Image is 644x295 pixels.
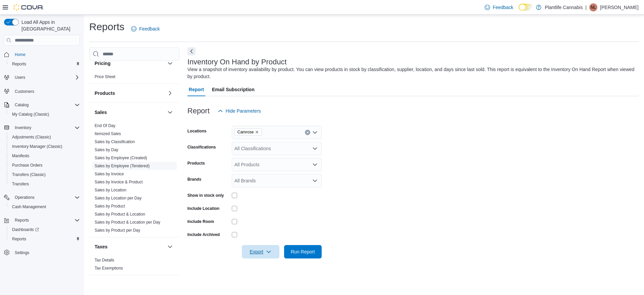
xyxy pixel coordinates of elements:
a: Sales by Location [95,188,126,192]
button: Remove Camrose from selection in this group [255,130,259,134]
span: End Of Day [95,123,115,128]
button: Cash Management [7,202,83,212]
a: Dashboards [9,226,42,234]
button: Transfers (Classic) [7,170,83,179]
button: Products [166,89,174,97]
button: Operations [12,193,37,201]
span: Reports [9,60,80,68]
span: Home [15,52,25,57]
span: Sales by Location [95,187,126,193]
a: Manifests [9,152,32,160]
a: Sales by Invoice & Product [95,180,143,184]
span: Reports [9,235,80,243]
span: NL [591,3,596,11]
button: Reports [12,216,32,224]
span: Cash Management [12,204,46,210]
div: Pricing [89,73,179,83]
a: Settings [12,249,32,257]
span: Feedback [139,25,160,32]
button: My Catalog (Classic) [7,110,83,119]
button: Reports [7,234,83,244]
span: Export [246,245,275,258]
a: Sales by Location per Day [95,196,142,200]
span: Sales by Product & Location per Day [95,220,160,225]
div: Sales [89,122,179,237]
p: | [585,3,587,11]
span: Customers [15,89,34,94]
span: Sales by Invoice [95,171,124,177]
span: Sales by Product & Location [95,212,145,217]
button: Users [12,73,28,81]
span: Manifests [9,152,80,160]
button: Inventory Manager (Classic) [7,142,83,151]
button: Purchase Orders [7,161,83,170]
a: Feedback [128,22,162,36]
span: My Catalog (Classic) [12,112,49,117]
a: Transfers (Classic) [9,171,48,179]
span: Hide Parameters [226,108,261,114]
h3: Pricing [95,60,110,67]
button: Open list of options [312,130,318,135]
p: [PERSON_NAME] [600,3,639,11]
button: Home [1,50,83,59]
button: Next [187,47,196,55]
a: Inventory Manager (Classic) [9,142,65,151]
a: Sales by Employee (Tendered) [95,164,150,168]
span: Feedback [493,4,513,11]
span: Settings [15,250,29,255]
button: Run Report [284,245,322,258]
label: Products [187,161,205,166]
a: Cash Management [9,203,49,211]
button: Hide Parameters [215,104,264,118]
h3: Taxes [95,243,108,250]
button: Reports [7,59,83,69]
button: Manifests [7,151,83,161]
span: Users [15,75,25,80]
span: Cash Management [9,203,80,211]
a: Sales by Product & Location [95,212,145,217]
img: Cova [13,4,44,11]
button: Inventory [1,123,83,132]
p: Plantlife Cannabis [545,3,583,11]
a: Tax Exemptions [95,266,123,271]
span: Camrose [237,129,254,135]
label: Classifications [187,144,216,150]
a: Sales by Classification [95,139,135,144]
span: Sales by Product [95,203,125,209]
span: Sales by Location per Day [95,195,142,201]
span: Manifests [12,153,29,159]
button: Sales [166,108,174,116]
a: Itemized Sales [95,131,121,136]
a: My Catalog (Classic) [9,110,52,118]
label: Include Location [187,206,219,211]
span: Inventory Manager (Classic) [12,144,62,149]
nav: Complex example [4,47,80,275]
span: Purchase Orders [12,163,43,168]
span: Sales by Employee (Created) [95,155,147,161]
h3: Products [95,90,115,97]
span: Tax Details [95,257,114,263]
span: Itemized Sales [95,131,121,136]
button: Clear input [305,130,310,135]
span: Camrose [234,128,262,136]
button: Catalog [12,101,31,109]
button: Catalog [1,100,83,110]
button: Taxes [166,243,174,251]
a: Sales by Product per Day [95,228,140,233]
span: Dashboards [9,226,80,234]
a: Home [12,51,28,59]
span: Sales by Classification [95,139,135,144]
a: Tax Details [95,258,114,262]
h3: Sales [95,109,107,116]
div: Taxes [89,256,179,275]
a: Adjustments (Classic) [9,133,54,141]
button: Adjustments (Classic) [7,132,83,142]
span: Users [12,73,80,81]
span: Adjustments (Classic) [12,134,51,140]
span: Sales by Product per Day [95,228,140,233]
button: Open list of options [312,178,318,183]
span: Settings [12,248,80,257]
span: Inventory [15,125,31,130]
span: Inventory Manager (Classic) [9,142,80,151]
h1: Reports [89,20,124,34]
